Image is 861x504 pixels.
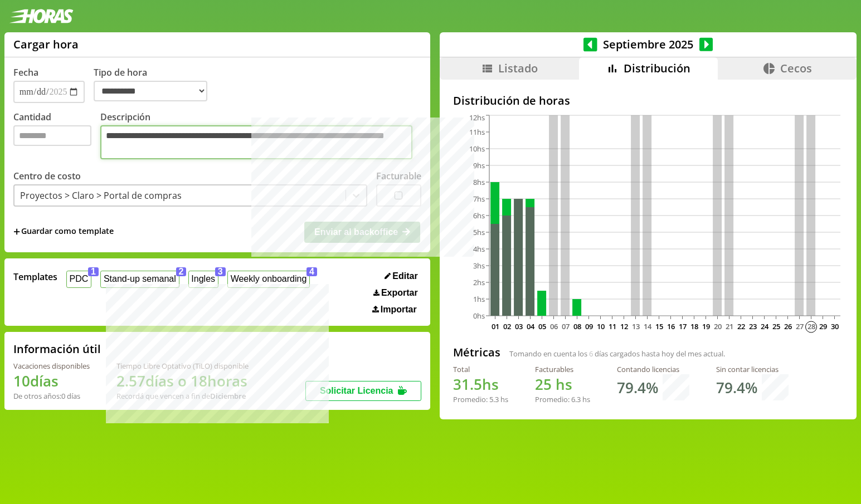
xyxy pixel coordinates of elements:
[617,364,689,374] div: Contando licencias
[66,271,91,288] button: PDC1
[498,61,538,76] span: Listado
[210,391,246,401] b: Diciembre
[13,66,38,79] label: Fecha
[215,267,226,276] span: 3
[716,364,789,374] div: Sin contar licencias
[597,37,699,52] span: Septiembre 2025
[370,287,421,299] button: Exportar
[13,391,90,401] div: De otros años: 0 días
[469,144,485,154] tspan: 10hs
[562,321,570,331] text: 07
[376,170,421,182] label: Facturable
[453,394,508,404] div: Promedio: hs
[571,394,581,404] span: 6.3
[780,61,812,76] span: Cecos
[473,277,485,287] tspan: 2hs
[100,271,179,288] button: Stand-up semanal2
[644,321,652,331] text: 14
[13,361,90,371] div: Vacaciones disponibles
[116,391,249,401] div: Recordá que vencen a fin de
[307,267,317,276] span: 4
[381,271,421,282] button: Editar
[305,381,421,401] button: Solicitar Licencia
[176,267,187,276] span: 2
[492,321,499,331] text: 01
[453,374,482,394] span: 31.5
[94,66,216,103] label: Tipo de hora
[13,341,101,356] h2: Información útil
[538,321,546,331] text: 05
[13,125,91,146] input: Cantidad
[702,321,710,331] text: 19
[13,37,79,52] h1: Cargar hora
[473,311,485,321] tspan: 0hs
[20,189,182,202] div: Proyectos > Claro > Portal de compras
[535,364,590,374] div: Facturables
[473,211,485,221] tspan: 6hs
[381,288,418,298] span: Exportar
[503,321,511,331] text: 02
[227,271,310,288] button: Weekly onboarding4
[831,321,839,331] text: 30
[597,321,605,331] text: 10
[509,349,725,359] span: Tomando en cuenta los días cargados hasta hoy del mes actual.
[808,321,815,331] text: 28
[453,345,500,360] h2: Métricas
[116,361,249,371] div: Tiempo Libre Optativo (TiLO) disponible
[535,394,590,404] div: Promedio: hs
[13,271,57,283] span: Templates
[749,321,757,331] text: 23
[473,294,485,304] tspan: 1hs
[473,244,485,254] tspan: 4hs
[527,321,535,331] text: 04
[473,194,485,204] tspan: 7hs
[589,349,593,359] span: 6
[655,321,663,331] text: 15
[473,177,485,187] tspan: 8hs
[550,321,558,331] text: 06
[489,394,499,404] span: 5.3
[453,364,508,374] div: Total
[535,374,590,394] h1: hs
[716,378,757,398] h1: 79.4 %
[392,271,417,281] span: Editar
[515,321,523,331] text: 03
[714,321,722,331] text: 20
[188,271,218,288] button: Ingles3
[473,160,485,170] tspan: 9hs
[13,371,90,391] h1: 10 días
[320,386,393,395] span: Solicitar Licencia
[609,321,616,331] text: 11
[761,321,769,331] text: 24
[453,374,508,394] h1: hs
[469,112,485,123] tspan: 12hs
[585,321,593,331] text: 09
[620,321,628,331] text: 12
[737,321,745,331] text: 22
[13,226,114,238] span: +Guardar como template
[573,321,581,331] text: 08
[381,305,417,315] span: Importar
[667,321,675,331] text: 16
[679,321,687,331] text: 17
[726,321,733,331] text: 21
[116,371,249,391] h1: 2.57 días o 18 horas
[13,111,100,162] label: Cantidad
[9,9,74,23] img: logotipo
[690,321,698,331] text: 18
[624,61,690,76] span: Distribución
[100,111,421,162] label: Descripción
[473,261,485,271] tspan: 3hs
[535,374,552,394] span: 25
[13,170,81,182] label: Centro de costo
[784,321,792,331] text: 26
[473,227,485,237] tspan: 5hs
[796,321,804,331] text: 27
[13,226,20,238] span: +
[88,267,99,276] span: 1
[469,127,485,137] tspan: 11hs
[772,321,780,331] text: 25
[617,378,658,398] h1: 79.4 %
[819,321,827,331] text: 29
[453,93,843,108] h2: Distribución de horas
